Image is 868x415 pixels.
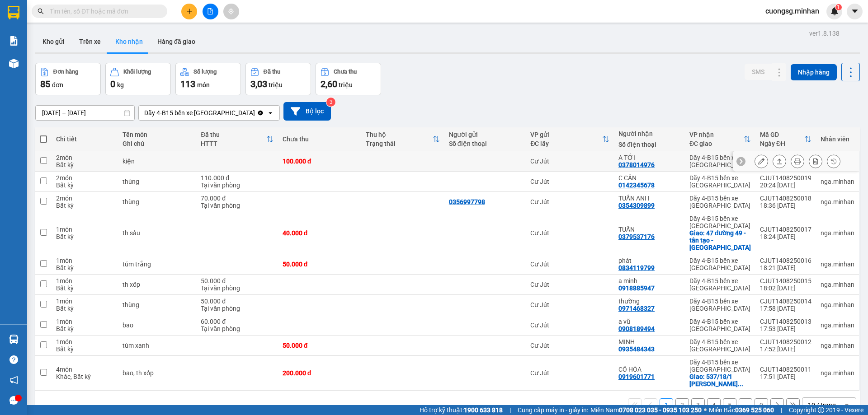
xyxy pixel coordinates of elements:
div: CJUT1408250014 [760,298,811,305]
span: triệu [269,81,283,89]
div: nga.minhan [821,229,854,237]
div: 0918885947 [618,284,655,292]
button: Số lượng113món [175,63,241,95]
span: copyright [818,407,824,413]
div: CJUT1408250019 [760,174,811,182]
div: 2 món [56,195,113,202]
div: Số điện thoại [449,140,522,147]
div: a minh [618,277,680,284]
img: logo-vxr [8,6,19,19]
div: 10 / trang [808,401,836,410]
div: ĐC lấy [530,140,602,147]
span: question-circle [9,355,18,364]
button: Đơn hàng85đơn [35,63,101,95]
span: message [9,396,18,405]
button: SMS [745,64,772,80]
div: phát [618,257,680,264]
th: Toggle SortBy [526,127,614,151]
div: 0908189494 [618,325,655,332]
button: 4 [707,398,721,412]
div: 20:24 [DATE] [760,182,811,189]
span: aim [228,8,234,14]
div: 2 món [56,154,113,161]
span: ⚪️ [704,408,707,412]
sup: 1 [835,4,842,10]
strong: 0708 023 035 - 0935 103 250 [619,406,702,414]
span: ... [738,380,743,387]
div: th xốp [123,281,192,288]
div: Cư Jút [530,281,609,288]
div: thùng [123,178,192,185]
div: Bất kỳ [56,345,113,353]
svg: open [843,401,850,409]
div: Giao: 537/18/1 nguyễn oanh - gò vấp [689,373,751,387]
div: Dãy 4-B15 bến xe [GEOGRAPHIC_DATA] [689,215,751,229]
button: Hàng đã giao [150,31,203,52]
div: 0971468327 [618,305,655,312]
div: CJUT1408250018 [760,195,811,202]
div: 0379537176 [618,233,655,240]
div: 0356997798 [449,198,485,205]
img: warehouse-icon [9,335,19,344]
div: nga.minhan [821,301,854,308]
div: 1 món [56,257,113,264]
div: Cư Jút [530,178,609,185]
div: MINH [618,338,680,345]
div: CJUT1408250015 [760,277,811,284]
input: Selected Dãy 4-B15 bến xe Miền Đông. [256,108,257,117]
div: VP gửi [530,131,602,138]
div: 18:02 [DATE] [760,284,811,292]
button: ... [739,398,752,412]
div: Bất kỳ [56,264,113,271]
div: Dãy 4-B15 bến xe [GEOGRAPHIC_DATA] [689,318,751,332]
div: Đã thu [264,69,280,75]
div: A TỚI [618,154,680,161]
div: nga.minhan [821,281,854,288]
div: thùng [123,301,192,308]
span: 0 [110,79,115,89]
div: túm trắng [123,261,192,268]
button: Bộ lọc [283,102,331,121]
div: HTTT [201,140,266,147]
div: 18:36 [DATE] [760,202,811,209]
div: Tại văn phòng [201,182,274,189]
div: 70.000 đ [201,195,274,202]
div: Tại văn phòng [201,305,274,312]
div: Dãy 4-B15 bến xe [GEOGRAPHIC_DATA] [689,338,751,353]
div: Ghi chú [123,140,192,147]
div: 1 món [56,318,113,325]
div: Chưa thu [334,69,357,75]
div: Mã GD [760,131,804,138]
th: Toggle SortBy [685,127,755,151]
div: Bất kỳ [56,325,113,332]
span: notification [9,376,18,384]
div: Đơn hàng [53,69,78,75]
div: nga.minhan [821,178,854,185]
div: 18:24 [DATE] [760,233,811,240]
div: 100.000 đ [283,158,357,165]
div: nga.minhan [821,342,854,349]
input: Tìm tên, số ĐT hoặc mã đơn [50,6,156,16]
div: Bất kỳ [56,202,113,209]
div: CJUT1408250012 [760,338,811,345]
div: Dãy 4-B15 bến xe [GEOGRAPHIC_DATA] [689,174,751,189]
div: Cư Jút [530,322,609,329]
div: Nhân viên [821,135,854,143]
span: Miền Nam [590,405,702,415]
button: Khối lượng0kg [105,63,171,95]
span: caret-down [851,7,859,15]
div: Người gửi [449,131,522,138]
div: Chi tiết [56,135,113,143]
div: Cư Jút [530,198,609,205]
div: Số lượng [193,69,217,75]
div: Cư Jút [530,301,609,308]
div: Đã thu [201,131,266,138]
button: aim [223,4,239,19]
div: Chưa thu [283,135,357,143]
span: Miền Bắc [709,405,774,415]
button: Kho gửi [35,31,72,52]
div: Ngày ĐH [760,140,804,147]
div: CJUT1408250017 [760,226,811,233]
div: Cư Jút [530,261,609,268]
div: CÔ HÒA [618,366,680,373]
